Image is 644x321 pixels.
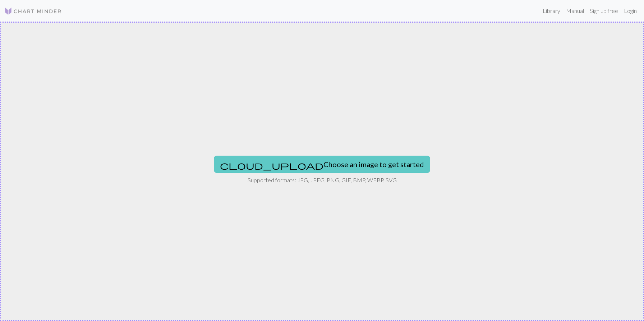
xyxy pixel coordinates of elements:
p: Supported formats: JPG, JPEG, PNG, GIF, BMP, WEBP, SVG [248,176,397,184]
a: Library [540,4,563,18]
a: Sign up free [587,4,621,18]
span: cloud_upload [220,160,323,170]
a: Login [621,4,640,18]
img: Logo [4,7,62,15]
button: Choose an image to get started [214,156,430,173]
a: Manual [563,4,587,18]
